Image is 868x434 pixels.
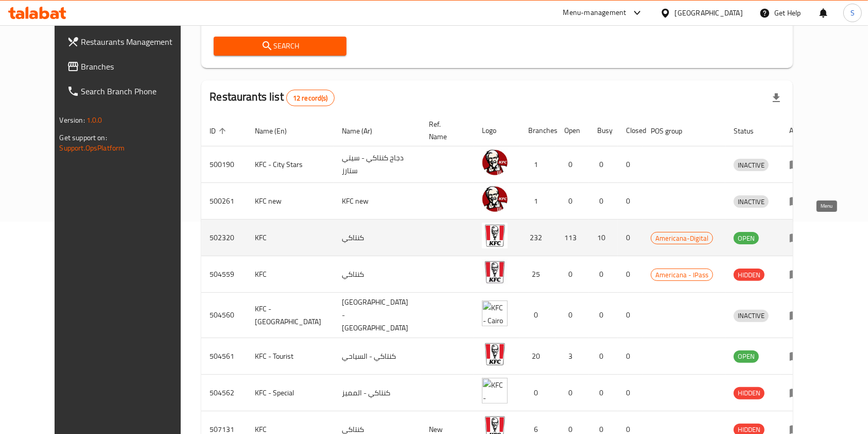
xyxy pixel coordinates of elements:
[201,220,247,256] td: 502320
[201,183,247,220] td: 500261
[589,375,618,411] td: 0
[556,220,589,256] td: 113
[60,113,85,127] span: Version:
[589,183,618,220] td: 0
[618,220,643,256] td: 0
[618,338,643,375] td: 0
[334,293,421,338] td: [GEOGRAPHIC_DATA] - [GEOGRAPHIC_DATA]
[287,93,334,103] span: 12 record(s)
[429,118,461,143] span: Ref. Name
[734,269,765,281] div: HIDDEN
[734,232,759,244] div: OPEN
[247,146,334,183] td: KFC - City Stars
[222,40,338,53] span: Search
[734,125,767,137] span: Status
[342,125,386,137] span: Name (Ar)
[482,223,508,248] img: KFC
[789,309,808,322] div: Menu
[520,220,556,256] td: 232
[334,146,421,183] td: دجاج كنتاكي - سيتي ستارز
[201,338,247,375] td: 504561
[789,350,808,362] div: Menu
[201,293,247,338] td: 504560
[850,7,855,19] span: S
[214,37,346,56] button: Search
[247,293,334,338] td: KFC - [GEOGRAPHIC_DATA]
[520,183,556,220] td: 1
[618,146,643,183] td: 0
[334,375,421,411] td: كنتاكي - المميز
[556,256,589,293] td: 0
[556,293,589,338] td: 0
[734,159,769,171] div: INACTIVE
[482,378,508,404] img: KFC - Special
[556,338,589,375] td: 3
[618,183,643,220] td: 0
[789,268,808,280] div: Menu
[86,113,102,127] span: 1.0.0
[482,149,508,175] img: KFC - City Stars
[334,183,421,220] td: KFC new
[675,7,743,19] div: [GEOGRAPHIC_DATA]
[334,338,421,375] td: كنتاكي - السياحي
[734,350,759,363] div: OPEN
[556,183,589,220] td: 0
[334,256,421,293] td: كنتاكي
[247,338,334,375] td: KFC - Tourist
[651,232,713,244] span: Americana-Digital
[81,85,192,97] span: Search Branch Phone
[618,293,643,338] td: 0
[482,259,508,285] img: KFC
[589,220,618,256] td: 10
[556,375,589,411] td: 0
[247,220,334,256] td: KFC
[520,293,556,338] td: 0
[334,220,421,256] td: كنتاكي
[60,141,125,155] a: Support.OpsPlatform
[255,125,300,137] span: Name (En)
[59,54,200,79] a: Branches
[734,269,765,281] span: HIDDEN
[247,256,334,293] td: KFC
[210,89,334,106] h2: Restaurants list
[81,60,192,73] span: Branches
[651,269,713,281] span: Americana - IPass
[734,196,769,208] span: INACTIVE
[247,375,334,411] td: KFC - Special
[556,115,589,146] th: Open
[734,387,765,399] span: HIDDEN
[520,115,556,146] th: Branches
[482,341,508,367] img: KFC - Tourist
[201,375,247,411] td: 504562
[201,256,247,293] td: 504559
[734,195,769,208] div: INACTIVE
[60,131,107,144] span: Get support on:
[589,146,618,183] td: 0
[734,387,765,399] div: HIDDEN
[520,375,556,411] td: 0
[286,90,335,106] div: Total records count
[59,79,200,104] a: Search Branch Phone
[781,115,817,146] th: Action
[520,256,556,293] td: 25
[210,125,229,137] span: ID
[734,232,759,244] span: OPEN
[482,301,508,326] img: KFC - Cairo
[589,293,618,338] td: 0
[734,310,769,322] span: INACTIVE
[482,186,508,212] img: KFC new
[789,195,808,207] div: Menu
[618,375,643,411] td: 0
[764,86,789,110] div: Export file
[474,115,520,146] th: Logo
[589,338,618,375] td: 0
[81,36,192,48] span: Restaurants Management
[789,158,808,171] div: Menu
[734,350,759,362] span: OPEN
[556,146,589,183] td: 0
[789,387,808,399] div: Menu
[520,338,556,375] td: 20
[651,125,696,137] span: POS group
[247,183,334,220] td: KFC new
